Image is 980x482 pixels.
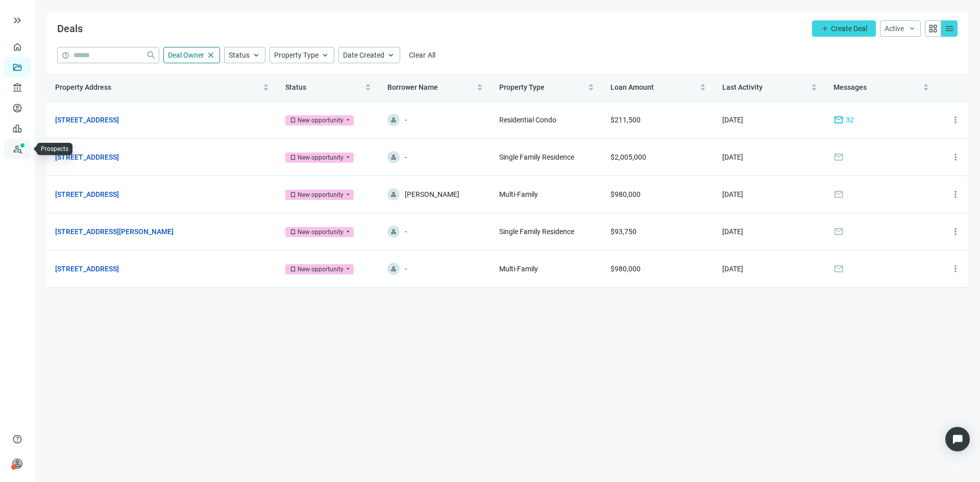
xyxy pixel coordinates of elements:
span: more_vert [950,226,961,237]
span: [DATE] [722,190,743,198]
span: more_vert [950,264,961,274]
span: Active [885,24,904,33]
span: bookmark [289,266,297,273]
button: addCreate Deal [812,20,876,37]
span: Last Activity [722,83,763,91]
span: person [12,459,22,469]
div: New opportunity [298,115,344,125]
span: $980,000 [610,265,641,273]
span: [DATE] [722,265,743,273]
span: mail [834,264,844,274]
span: bookmark [289,191,297,198]
button: more_vert [945,221,966,242]
span: keyboard_arrow_down [908,24,916,33]
span: bookmark [289,117,297,124]
button: more_vert [945,110,966,130]
span: Clear All [409,51,436,59]
span: - [405,263,407,275]
span: Residential Condo [499,116,556,124]
button: more_vert [945,259,966,279]
span: keyboard_arrow_up [386,50,396,60]
span: menu [944,23,954,34]
span: person [390,265,397,272]
span: mail [834,189,844,199]
span: $980,000 [610,190,641,198]
span: $211,500 [610,116,641,124]
span: Property Type [274,51,318,59]
span: mail [834,226,844,237]
span: help [12,434,22,444]
span: keyboard_arrow_up [252,50,261,60]
span: close [206,50,215,60]
div: New opportunity [298,153,344,163]
span: - [405,151,407,163]
span: more_vert [950,189,961,199]
span: [PERSON_NAME] [405,188,459,200]
span: Loan Amount [610,83,654,91]
span: add [821,24,829,33]
span: keyboard_arrow_up [321,50,330,60]
span: $2,005,000 [610,153,646,161]
button: more_vert [945,147,966,167]
a: [STREET_ADDRESS] [55,151,119,163]
span: Deal Owner [168,51,204,59]
button: more_vert [945,184,966,205]
span: 32 [846,114,854,125]
button: keyboard_double_arrow_right [11,14,23,27]
div: Open Intercom Messenger [945,427,970,451]
a: [STREET_ADDRESS] [55,263,119,274]
div: New opportunity [298,227,344,237]
button: Clear All [404,47,440,63]
span: more_vert [950,115,961,125]
span: bookmark [289,229,297,236]
span: person [390,154,397,161]
span: person [390,191,397,198]
span: bookmark [289,154,297,161]
span: person [390,228,397,235]
span: mail [834,152,844,162]
span: [DATE] [722,116,743,124]
span: grid_view [928,23,938,34]
span: Single Family Residence [499,153,574,161]
div: New opportunity [298,190,344,200]
span: mail [834,115,844,125]
span: Borrower Name [387,83,438,91]
div: New opportunity [298,264,344,274]
a: [STREET_ADDRESS][PERSON_NAME] [55,226,174,237]
span: Property Type [499,83,545,91]
span: more_vert [950,152,961,162]
span: Single Family Residence [499,227,574,236]
span: person [390,116,397,123]
span: Status [285,83,306,91]
span: Multi-Family [499,190,538,198]
span: Messages [834,83,867,91]
span: [DATE] [722,227,743,236]
span: Status [229,51,250,59]
span: Multi-Family [499,265,538,273]
span: Date Created [343,51,384,59]
span: - [405,114,407,126]
span: help [62,52,69,59]
span: account_balance [12,83,19,93]
a: [STREET_ADDRESS] [55,189,119,200]
a: [STREET_ADDRESS] [55,114,119,125]
span: $93,750 [610,227,636,236]
span: [DATE] [722,153,743,161]
span: Create Deal [831,24,867,33]
button: Activekeyboard_arrow_down [880,20,921,37]
span: - [405,225,407,238]
span: Property Address [55,83,111,91]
